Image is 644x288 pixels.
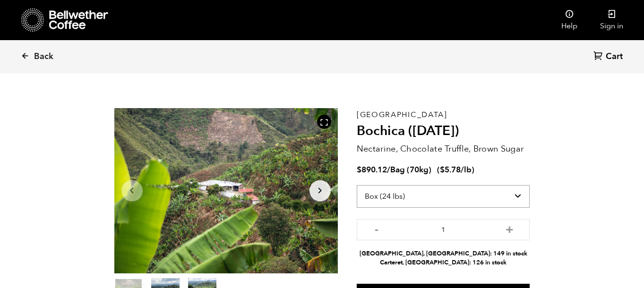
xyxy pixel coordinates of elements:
span: Back [34,51,53,62]
span: ( ) [437,164,474,175]
span: / [387,164,390,175]
span: Bag (70kg) [390,164,431,175]
button: - [371,224,383,233]
span: /lb [461,164,472,175]
span: $ [357,164,361,175]
li: [GEOGRAPHIC_DATA], [GEOGRAPHIC_DATA]: 149 in stock [357,249,530,258]
bdi: 5.78 [440,164,461,175]
button: + [504,224,515,233]
p: Nectarine, Chocolate Truffle, Brown Sugar [357,143,530,155]
span: $ [440,164,445,175]
a: Cart [593,51,625,63]
h2: Bochica ([DATE]) [357,123,530,139]
span: Cart [606,51,623,62]
li: Carteret, [GEOGRAPHIC_DATA]: 126 in stock [357,258,530,267]
bdi: 890.12 [357,164,387,175]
